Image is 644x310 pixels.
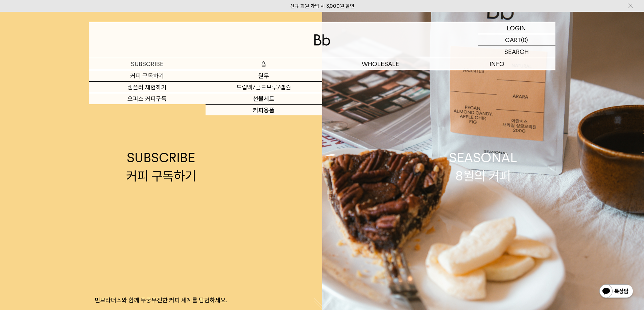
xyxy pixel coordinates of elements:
p: SEARCH [504,46,529,58]
a: CART (0) [478,34,555,46]
a: 원두 [206,70,322,82]
p: (0) [521,34,528,46]
a: 선물세트 [206,93,322,105]
a: 샘플러 체험하기 [89,82,206,93]
a: 신규 회원 가입 시 3,000원 할인 [290,3,354,9]
p: INFO [439,58,555,70]
a: 드립백/콜드브루/캡슐 [206,82,322,93]
img: 카카오톡 채널 1:1 채팅 버튼 [599,284,634,300]
img: 로고 [314,34,330,46]
a: 커피 구독하기 [89,70,206,82]
div: SUBSCRIBE 커피 구독하기 [126,149,196,185]
p: CART [505,34,521,46]
a: LOGIN [478,22,555,34]
div: SEASONAL 8월의 커피 [449,149,517,185]
a: 숍 [206,58,322,70]
a: SUBSCRIBE [89,58,206,70]
a: 오피스 커피구독 [89,93,206,105]
p: WHOLESALE [322,58,439,70]
p: LOGIN [507,22,526,34]
a: 커피용품 [206,105,322,116]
